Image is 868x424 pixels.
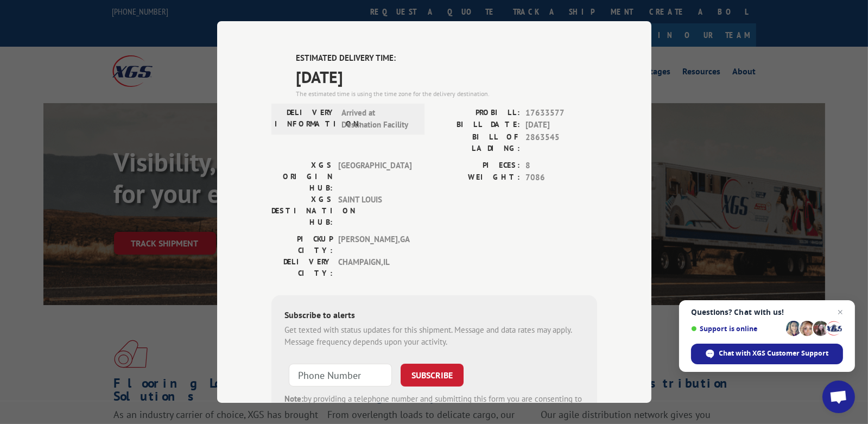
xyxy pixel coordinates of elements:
[338,160,411,194] span: [GEOGRAPHIC_DATA]
[401,364,464,387] button: SUBSCRIBE
[284,394,303,404] strong: Note:
[271,233,333,256] label: PICKUP CITY:
[822,381,855,413] div: Open chat
[434,107,520,119] label: PROBILL:
[434,131,520,154] label: BILL OF LADING:
[434,172,520,184] label: WEIGHT:
[525,119,597,131] span: [DATE]
[271,160,333,194] label: XGS ORIGIN HUB:
[338,233,411,256] span: [PERSON_NAME] , GA
[434,160,520,172] label: PIECES:
[834,306,847,319] span: Close chat
[691,344,843,364] div: Chat with XGS Customer Support
[525,131,597,154] span: 2863545
[434,119,520,131] label: BILL DATE:
[691,308,843,317] span: Questions? Chat with us!
[275,107,336,131] label: DELIVERY INFORMATION:
[296,89,597,99] div: The estimated time is using the time zone for the delivery destination.
[525,160,597,172] span: 8
[284,324,584,349] div: Get texted with status updates for this shipment. Message and data rates may apply. Message frequ...
[271,194,333,228] label: XGS DESTINATION HUB:
[289,364,392,387] input: Phone Number
[691,325,782,333] span: Support is online
[271,256,333,279] label: DELIVERY CITY:
[719,349,829,358] span: Chat with XGS Customer Support
[525,172,597,184] span: 7086
[284,308,584,324] div: Subscribe to alerts
[296,52,597,65] label: ESTIMATED DELIVERY TIME:
[341,107,415,131] span: Arrived at Destination Facility
[525,107,597,119] span: 17633577
[338,194,411,228] span: SAINT LOUIS
[296,65,597,89] span: [DATE]
[338,256,411,279] span: CHAMPAIGN , IL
